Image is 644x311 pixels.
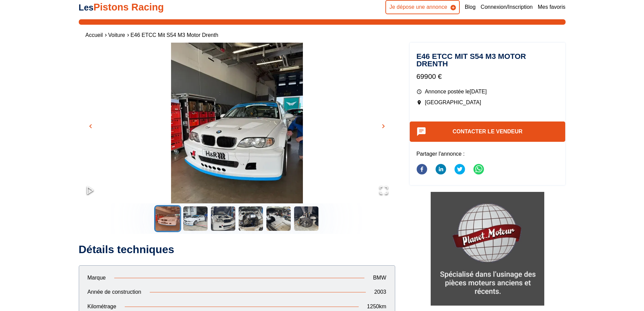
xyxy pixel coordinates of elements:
[481,3,533,11] a: Connexion/Inscription
[86,121,96,131] button: chevron_left
[416,99,559,106] p: [GEOGRAPHIC_DATA]
[79,243,395,256] h2: Détails techniques
[378,121,388,131] button: chevron_right
[79,43,395,219] img: image
[79,2,164,13] a: LesPistons Racing
[416,160,427,180] button: facebook
[416,88,559,95] p: Annonce postée le [DATE]
[79,274,114,282] p: Marque
[372,179,395,203] button: Open Fullscreen
[79,288,150,296] p: Année de construction
[454,160,465,180] button: twitter
[379,122,387,130] span: chevron_right
[182,205,209,232] button: Go to Slide 2
[416,53,559,68] h1: E46 ETCC mit S54 M3 Motor Drenth
[79,3,94,12] span: Les
[453,129,523,134] a: Contacter le vendeur
[265,205,292,232] button: Go to Slide 5
[366,288,395,296] p: 2003
[410,121,566,142] button: Contacter le vendeur
[237,205,264,232] button: Go to Slide 4
[473,160,484,180] button: whatsapp
[79,179,102,203] button: Play or Pause Slideshow
[538,3,566,11] a: Mes favoris
[86,32,103,38] a: Accueil
[293,205,320,232] button: Go to Slide 6
[435,160,446,180] button: linkedin
[79,205,395,232] div: Thumbnail Navigation
[364,274,395,282] p: BMW
[79,43,395,203] div: Go to Slide 1
[108,32,125,38] a: Voiture
[359,303,395,310] p: 1250 km
[465,3,476,11] a: Blog
[154,205,181,232] button: Go to Slide 1
[416,71,559,81] p: 69900 €
[416,150,559,158] p: Partager l'annonce :
[210,205,237,232] button: Go to Slide 3
[87,122,95,130] span: chevron_left
[130,32,218,38] a: E46 ETCC mit S54 M3 Motor Drenth
[79,303,125,310] p: Kilométrage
